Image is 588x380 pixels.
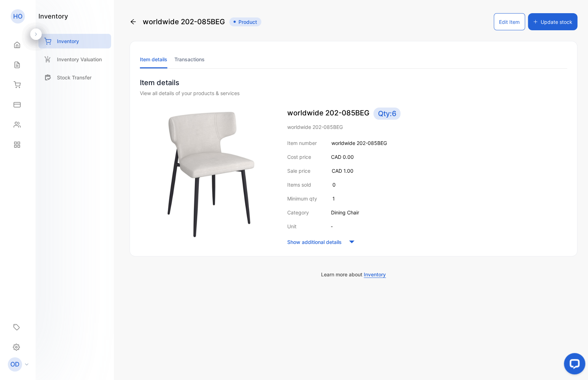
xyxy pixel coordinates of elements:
p: Minimum qty [287,195,317,202]
li: Item details [140,50,167,68]
span: Product [229,17,261,26]
a: Inventory [38,34,111,48]
p: Items sold [287,181,311,188]
p: Item number [287,139,316,147]
p: 1 [332,195,335,202]
button: Update stock [528,13,577,30]
p: - [330,223,332,230]
p: Inventory Valuation [57,56,102,63]
span: CAD 1.00 [331,168,353,174]
span: Inventory [364,271,386,278]
a: Inventory Valuation [38,52,111,67]
p: 0 [332,181,335,188]
p: Show additional details [287,238,341,246]
p: worldwide 202-085BEG [331,139,387,147]
div: worldwide 202-085BEG [130,13,261,30]
p: OD [10,360,20,369]
p: Sale price [287,167,310,175]
span: CAD 0.00 [331,154,353,160]
p: Category [287,209,309,216]
li: Transactions [174,50,205,68]
img: item [140,108,273,240]
p: worldwide 202-085BEG [287,123,567,131]
p: Inventory [57,37,79,45]
p: HO [13,12,22,21]
a: Stock Transfer [38,70,111,85]
p: Dining Chair [331,209,359,216]
span: Qty: 6 [373,108,400,120]
button: Edit Item [494,13,525,30]
h1: inventory [38,11,68,21]
p: worldwide 202-085BEG [287,108,567,120]
p: Learn more about [130,271,577,278]
iframe: LiveChat chat widget [558,350,588,380]
div: View all details of your products & services [140,89,567,97]
p: Stock Transfer [57,74,91,81]
p: Item details [140,77,567,88]
p: Unit [287,223,296,230]
p: Cost price [287,153,311,161]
